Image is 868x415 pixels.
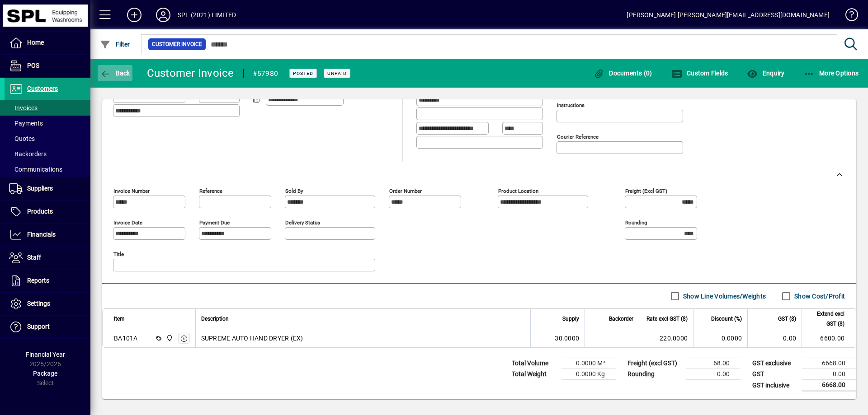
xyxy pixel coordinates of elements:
span: Communications [9,166,62,173]
td: 0.0000 [693,329,747,347]
div: [PERSON_NAME] [PERSON_NAME][EMAIL_ADDRESS][DOMAIN_NAME] [627,8,830,22]
td: 0.00 [686,369,741,380]
button: Custom Fields [669,65,731,81]
span: Posted [293,70,313,76]
span: SUPREME AUTO HAND DRYER (EX) [201,334,303,343]
button: Documents (0) [591,65,655,81]
label: Show Line Volumes/Weights [681,292,766,301]
div: SPL (2021) LIMITED [178,8,236,22]
span: Payments [9,120,43,127]
a: Home [5,32,90,54]
span: Backorder [609,314,633,324]
span: Back [100,70,130,77]
a: Support [5,316,90,338]
span: Documents (0) [594,70,652,77]
td: 68.00 [686,358,741,369]
a: Communications [5,162,90,177]
mat-label: Courier Reference [557,134,599,140]
a: Reports [5,270,90,292]
span: Enquiry [747,70,784,77]
span: Financials [27,231,56,238]
span: Quotes [9,135,35,142]
a: Staff [5,247,90,269]
td: Total Volume [507,358,561,369]
span: Products [27,208,53,215]
mat-label: Instructions [557,102,585,108]
a: Invoices [5,100,90,116]
td: 6668.00 [802,380,856,391]
span: Staff [27,254,41,261]
span: Suppliers [27,185,53,192]
button: Filter [98,36,132,52]
button: Add [120,7,149,23]
span: Rate excl GST ($) [646,314,688,324]
div: 220.0000 [645,334,688,343]
span: Home [27,39,44,46]
mat-label: Invoice date [113,219,142,226]
app-page-header-button: Back [90,65,140,81]
mat-label: Invoice number [113,188,150,194]
span: Custom Fields [671,70,728,77]
span: Customers [27,85,58,92]
span: Description [201,314,229,324]
span: Extend excl GST ($) [807,309,844,329]
span: SPL (2021) Limited [164,333,174,343]
span: Settings [27,300,50,307]
button: Back [98,65,132,81]
a: POS [5,55,90,77]
a: Knowledge Base [839,2,857,31]
td: 0.0000 Kg [561,369,616,380]
span: GST ($) [778,314,796,324]
td: 0.00 [802,369,856,380]
a: Backorders [5,146,90,162]
div: BA101A [114,334,138,343]
mat-label: Delivery status [285,219,320,226]
mat-label: Payment due [199,219,230,226]
span: Customer Invoice [152,40,202,49]
td: GST inclusive [748,380,802,391]
span: Invoices [9,104,38,112]
span: POS [27,62,39,69]
span: Item [114,314,125,324]
td: 0.0000 M³ [561,358,616,369]
td: 0.00 [747,329,802,347]
button: Enquiry [745,65,787,81]
span: Filter [100,41,130,48]
a: Financials [5,224,90,246]
mat-label: Freight (excl GST) [625,188,667,194]
mat-label: Product location [498,188,538,194]
span: 30.0000 [555,334,579,343]
mat-label: Order number [389,188,422,194]
span: Backorders [9,150,47,158]
td: Freight (excl GST) [623,358,686,369]
button: Profile [149,7,178,23]
span: Supply [562,314,579,324]
div: Customer Invoice [147,66,234,80]
a: Products [5,201,90,223]
td: GST exclusive [748,358,802,369]
mat-label: Rounding [625,219,647,226]
td: GST [748,369,802,380]
td: 6600.00 [802,329,856,347]
a: Settings [5,293,90,315]
a: Quotes [5,131,90,146]
mat-label: Reference [199,188,222,194]
span: Unpaid [327,70,347,76]
button: More Options [802,65,861,81]
a: Suppliers [5,177,90,200]
span: Reports [27,277,49,284]
div: #57980 [253,66,278,81]
td: 6668.00 [802,358,856,369]
span: Discount (%) [711,314,742,324]
label: Show Cost/Profit [793,292,845,301]
span: Support [27,323,50,330]
span: Financial Year [26,351,65,358]
span: More Options [804,70,859,77]
td: Total Weight [507,369,561,380]
mat-label: Title [113,251,124,257]
mat-label: Sold by [285,188,303,194]
a: Payments [5,116,90,131]
span: Package [33,370,57,377]
td: Rounding [623,369,686,380]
